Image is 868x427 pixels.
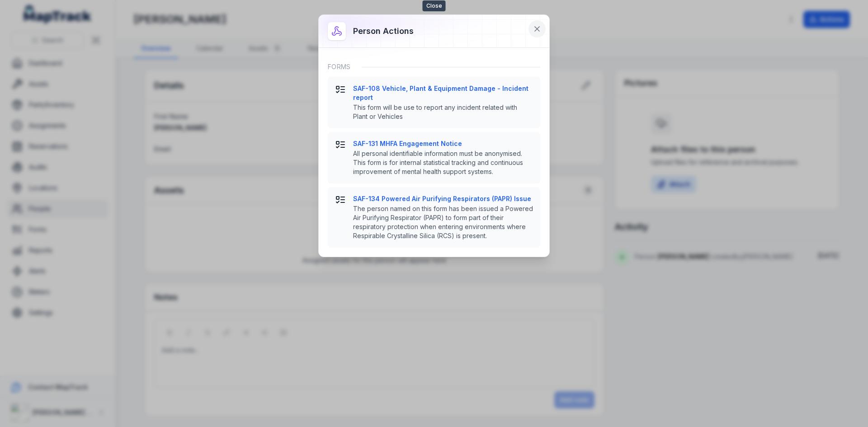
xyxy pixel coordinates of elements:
button: SAF-108 Vehicle, Plant & Equipment Damage - Incident reportThis form will be use to report any in... [328,77,540,128]
strong: SAF-131 MHFA Engagement Notice [353,139,533,148]
span: This form will be use to report any incident related with Plant or Vehicles [353,103,533,121]
span: The person named on this form has been issued a Powered Air Purifying Respirator (PAPR) to form p... [353,204,533,240]
div: Forms [328,57,540,77]
h3: Person actions [353,25,414,38]
button: SAF-134 Powered Air Purifying Respirators (PAPR) IssueThe person named on this form has been issu... [328,187,540,248]
strong: SAF-108 Vehicle, Plant & Equipment Damage - Incident report [353,84,533,102]
strong: SAF-134 Powered Air Purifying Respirators (PAPR) Issue [353,194,533,203]
span: All personal identifiable information must be anonymised. This form is for internal statistical t... [353,149,533,176]
button: SAF-131 MHFA Engagement NoticeAll personal identifiable information must be anonymised. This form... [328,132,540,183]
span: Close [423,0,446,11]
